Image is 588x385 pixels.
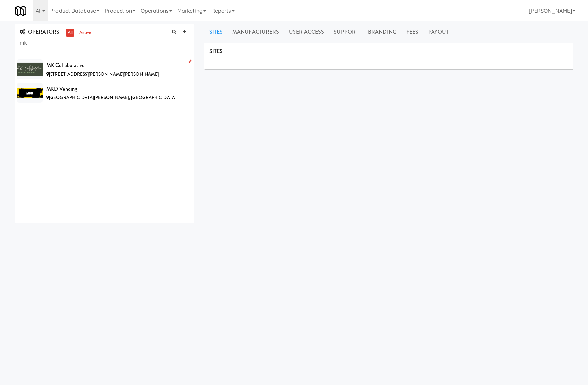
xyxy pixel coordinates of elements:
[329,24,363,40] a: Support
[401,24,423,40] a: Fees
[15,81,194,104] li: MKD Vending[GEOGRAPHIC_DATA][PERSON_NAME], [GEOGRAPHIC_DATA]
[424,24,454,40] a: Payout
[46,60,190,70] div: MK Collaborative
[363,24,401,40] a: Branding
[15,58,194,81] li: MK Collaborative[STREET_ADDRESS][PERSON_NAME][PERSON_NAME]
[78,29,93,37] a: active
[49,95,176,101] span: [GEOGRAPHIC_DATA][PERSON_NAME], [GEOGRAPHIC_DATA]
[209,47,223,55] span: SITES
[15,5,26,17] img: Micromart
[284,24,329,40] a: User Access
[46,84,190,94] div: MKD Vending
[20,37,190,49] input: Search Operator
[49,71,159,77] span: [STREET_ADDRESS][PERSON_NAME][PERSON_NAME]
[66,29,74,37] a: all
[227,24,284,40] a: Manufacturers
[20,28,59,36] span: OPERATORS
[204,24,228,40] a: Sites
